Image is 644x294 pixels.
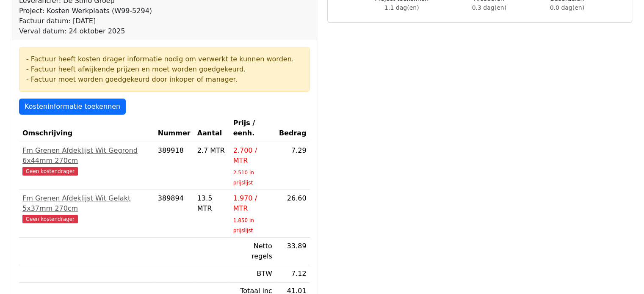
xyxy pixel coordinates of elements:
span: 1.1 dag(en) [384,4,419,11]
td: BTW [230,265,276,283]
div: Verval datum: 24 oktober 2025 [19,26,152,36]
th: Prijs / eenh. [230,115,276,142]
td: 7.12 [276,265,310,283]
a: Fm Grenen Afdeklijst Wit Gegrond 6x44mm 270cmGeen kostendrager [22,146,151,176]
span: Geen kostendrager [22,167,78,176]
span: 0.3 dag(en) [472,4,506,11]
sub: 2.510 in prijslijst [233,170,254,186]
td: 7.29 [276,142,310,190]
div: Fm Grenen Afdeklijst Wit Gelakt 5x37mm 270cm [22,193,151,214]
span: Geen kostendrager [22,215,78,223]
td: 389894 [155,190,194,238]
div: 1.970 / MTR [233,193,272,214]
th: Nummer [155,115,194,142]
th: Bedrag [276,115,310,142]
td: 389918 [155,142,194,190]
th: Aantal [194,115,230,142]
div: - Factuur moet worden goedgekeurd door inkoper of manager. [26,74,303,85]
a: Fm Grenen Afdeklijst Wit Gelakt 5x37mm 270cmGeen kostendrager [22,193,151,224]
div: Fm Grenen Afdeklijst Wit Gegrond 6x44mm 270cm [22,146,151,166]
div: - Factuur heeft kosten drager informatie nodig om verwerkt te kunnen worden. [26,54,303,64]
div: Project: Kosten Werkplaats (W99-5294) [19,6,152,16]
th: Omschrijving [19,115,155,142]
div: 2.7 MTR [197,146,227,156]
div: - Factuur heeft afwijkende prijzen en moet worden goedgekeurd. [26,64,303,74]
div: 13.5 MTR [197,193,227,214]
td: Netto regels [230,238,276,265]
td: 33.89 [276,238,310,265]
span: 0.0 dag(en) [550,4,584,11]
div: Factuur datum: [DATE] [19,16,152,26]
td: 26.60 [276,190,310,238]
a: Kosteninformatie toekennen [19,99,126,115]
div: 2.700 / MTR [233,146,272,166]
sub: 1.850 in prijslijst [233,217,254,234]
